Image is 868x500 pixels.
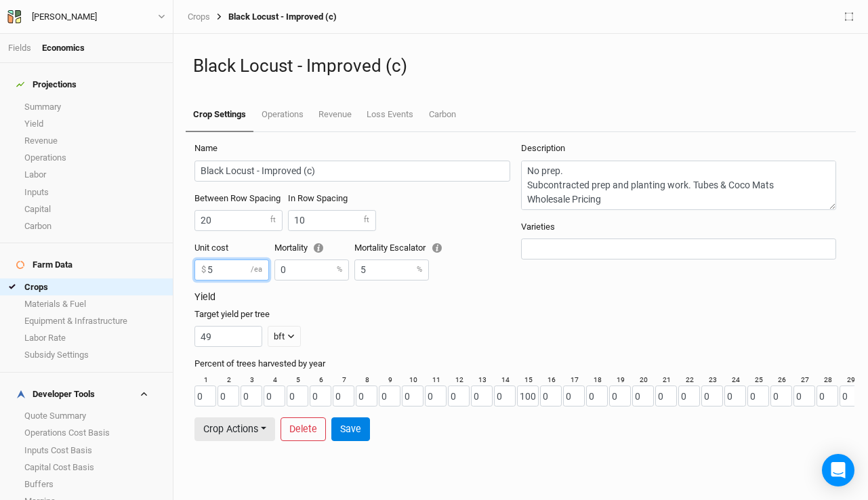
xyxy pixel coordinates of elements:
label: 19 [617,375,625,386]
label: Mortality [274,242,308,254]
label: 8 [365,375,369,386]
button: [PERSON_NAME] [7,9,166,24]
label: 18 [594,375,602,386]
label: ft [364,215,369,226]
label: 22 [686,375,694,386]
label: 23 [709,375,717,386]
div: [PERSON_NAME] [32,10,97,24]
a: Fields [8,43,31,53]
label: Between Row Spacing [194,192,281,205]
label: 24 [732,375,740,386]
label: 9 [388,375,392,386]
div: Tooltip anchor [431,242,443,254]
label: 27 [801,375,809,386]
button: Crop Actions [194,417,275,441]
label: 28 [824,375,832,386]
a: Loss Events [359,98,421,131]
label: Description [521,142,565,154]
div: Economics [42,42,85,54]
label: 20 [640,375,648,386]
h3: Yield [194,291,847,303]
label: 13 [478,375,487,386]
h4: Developer Tools [8,381,165,408]
div: Tooltip anchor [312,242,325,254]
label: 4 [273,375,277,386]
label: 21 [663,375,671,386]
label: 5 [296,375,300,386]
div: Black Locust - Improved (c) [210,12,337,22]
h1: Black Locust - Improved (c) [193,56,848,77]
div: Projections [16,79,77,90]
label: 26 [778,375,786,386]
label: ft [270,215,276,226]
button: Save [331,417,370,441]
div: Bronson Stone [32,10,97,24]
button: bft [268,326,301,347]
a: Crop Settings [186,98,253,132]
div: Developer Tools [16,389,95,400]
label: 15 [524,375,533,386]
label: $ [201,264,206,276]
label: % [337,265,342,276]
label: % [417,265,422,276]
label: 2 [227,375,231,386]
label: 7 [342,375,346,386]
label: 12 [455,375,463,386]
a: Operations [253,98,310,131]
label: 1 [204,375,208,386]
label: Percent of trees harvested by year [194,358,325,370]
div: Open Intercom Messenger [822,454,854,486]
label: Target yield per tree [194,308,270,320]
label: Unit cost [194,242,228,254]
label: Mortality Escalator [354,242,426,254]
label: 29 [847,375,855,386]
label: 11 [432,375,440,386]
div: bft [274,330,285,343]
div: Farm Data [16,259,73,270]
a: Crops [188,12,210,22]
label: In Row Spacing [288,192,348,205]
label: 17 [571,375,579,386]
a: Revenue [311,98,359,131]
label: 16 [547,375,556,386]
label: /ea [251,265,262,276]
label: 3 [250,375,254,386]
label: 6 [319,375,323,386]
label: 25 [755,375,763,386]
label: 14 [501,375,510,386]
label: Varieties [521,221,555,233]
a: Carbon [421,98,463,131]
button: Delete [281,417,326,441]
label: 10 [409,375,417,386]
label: Name [194,142,218,154]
